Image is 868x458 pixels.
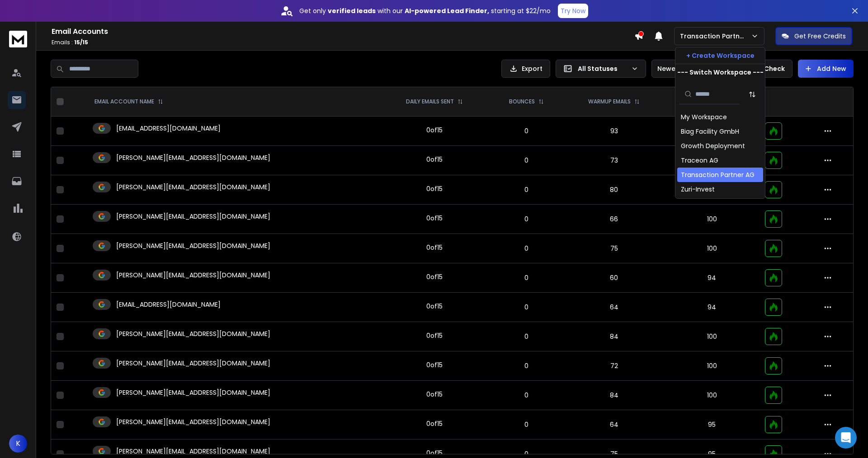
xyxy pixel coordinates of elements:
td: 100 [665,175,759,205]
div: 0 of 15 [426,331,443,340]
div: 0 of 15 [426,184,443,193]
p: 0 [494,303,558,312]
p: Get only with our starting at $22/mo [299,6,551,15]
p: [PERSON_NAME][EMAIL_ADDRESS][DOMAIN_NAME] [116,388,270,397]
td: 75 [564,234,664,263]
div: Open Intercom Messenger [835,427,857,449]
button: + Create Workspace [675,47,765,64]
p: 0 [494,185,558,194]
td: 84 [564,322,664,351]
td: 80 [564,175,664,205]
p: 0 [494,361,558,370]
td: 95 [665,146,759,175]
td: 64 [564,293,664,322]
td: 72 [564,351,664,381]
td: 84 [564,381,664,410]
div: 0 of 15 [426,214,443,223]
h1: Email Accounts [52,26,634,37]
p: 0 [494,156,558,165]
div: 0 of 15 [426,126,443,135]
p: 0 [494,391,558,400]
td: 95 [665,117,759,146]
div: Transaction Partner AG [681,170,755,179]
div: Biag Facility GmbH [681,127,739,136]
p: 0 [494,420,558,429]
p: [PERSON_NAME][EMAIL_ADDRESS][DOMAIN_NAME] [116,153,270,162]
td: 93 [564,117,664,146]
p: [EMAIL_ADDRESS][DOMAIN_NAME] [116,124,221,133]
p: Get Free Credits [794,32,846,41]
button: Get Free Credits [775,27,852,45]
img: logo [9,31,27,47]
p: [PERSON_NAME][EMAIL_ADDRESS][DOMAIN_NAME] [116,329,270,338]
button: Export [501,60,550,78]
div: 0 of 15 [426,390,443,399]
p: DAILY EMAILS SENT [406,98,454,105]
div: 0 of 15 [426,449,443,458]
span: 15 / 15 [74,38,88,46]
button: Add New [798,60,854,78]
div: My Workspace [681,112,727,122]
td: 94 [665,293,759,322]
p: Try Now [561,6,585,15]
p: 0 [494,332,558,341]
div: Growth Deployment [681,141,745,150]
strong: AI-powered Lead Finder, [405,6,489,15]
td: 100 [665,322,759,351]
td: 100 [665,351,759,381]
div: 0 of 15 [426,419,443,428]
p: BOUNCES [509,98,535,105]
td: 60 [564,263,664,293]
p: [PERSON_NAME][EMAIL_ADDRESS][DOMAIN_NAME] [116,182,270,192]
p: [PERSON_NAME][EMAIL_ADDRESS][DOMAIN_NAME] [116,417,270,426]
p: [PERSON_NAME][EMAIL_ADDRESS][DOMAIN_NAME] [116,271,270,280]
p: [PERSON_NAME][EMAIL_ADDRESS][DOMAIN_NAME] [116,212,270,221]
button: Newest [651,60,710,78]
button: Sort by Sort A-Z [743,85,761,103]
p: [PERSON_NAME][EMAIL_ADDRESS][DOMAIN_NAME] [116,447,270,456]
td: 94 [665,263,759,293]
div: 0 of 15 [426,302,443,311]
td: 100 [665,381,759,410]
td: 73 [564,146,664,175]
p: [EMAIL_ADDRESS][DOMAIN_NAME] [116,300,221,309]
p: 0 [494,126,558,136]
p: + Create Workspace [686,51,755,60]
button: K [9,435,27,453]
div: Traceon AG [681,156,718,165]
td: 100 [665,205,759,234]
td: 100 [665,234,759,263]
td: 64 [564,410,664,439]
p: 0 [494,215,558,224]
p: [PERSON_NAME][EMAIL_ADDRESS][DOMAIN_NAME] [116,359,270,368]
p: Transaction Partner AG [680,32,751,41]
strong: verified leads [328,6,376,15]
p: Emails : [52,39,634,46]
p: [PERSON_NAME][EMAIL_ADDRESS][DOMAIN_NAME] [116,241,270,250]
div: Zuri-Invest [681,185,715,194]
div: 0 of 15 [426,243,443,252]
div: EMAIL ACCOUNT NAME [94,98,163,105]
td: 66 [564,205,664,234]
p: WARMUP EMAILS [588,98,631,105]
div: 0 of 15 [426,360,443,369]
div: 0 of 15 [426,272,443,281]
div: 0 of 15 [426,155,443,164]
p: --- Switch Workspace --- [677,68,764,77]
p: All Statuses [578,64,627,73]
button: Try Now [558,4,588,18]
p: 0 [494,244,558,253]
td: 95 [665,410,759,439]
p: 0 [494,273,558,282]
